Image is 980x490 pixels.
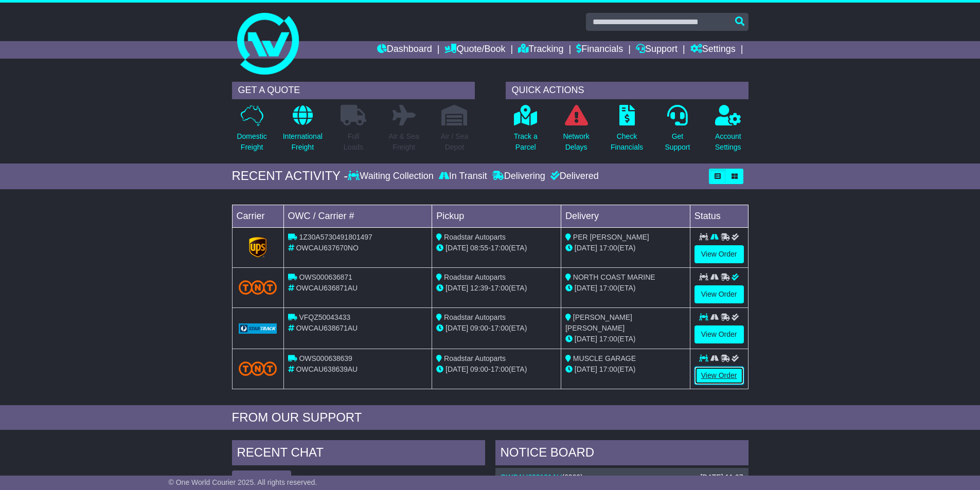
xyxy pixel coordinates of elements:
span: OWCAU638639AU [296,365,358,373]
span: 17:00 [599,365,617,373]
span: 17:00 [491,244,509,252]
td: Pickup [432,205,561,227]
span: MUSCLE GARAGE [573,354,636,362]
span: OWS000636871 [299,273,352,281]
td: OWC / Carrier # [283,205,432,227]
img: TNT_Domestic.png [239,361,277,375]
span: 17:00 [491,284,509,292]
div: In Transit [436,171,490,182]
span: Roadstar Autoparts [444,233,506,241]
div: - (ETA) [436,323,557,334]
a: Dashboard [377,41,432,59]
td: Carrier [232,205,283,227]
span: [DATE] [446,284,468,292]
p: Track a Parcel [514,131,538,153]
span: [DATE] [446,324,468,332]
span: 17:00 [599,335,617,343]
a: Support [636,41,678,59]
div: [DATE] 11:07 [700,473,743,482]
span: NORTH COAST MARINE [573,273,655,281]
img: GetCarrierServiceLogo [249,237,266,258]
div: QUICK ACTIONS [506,82,749,99]
div: ( ) [501,473,743,482]
span: 09:00 [470,324,488,332]
span: 17:00 [599,244,617,252]
span: [PERSON_NAME] [PERSON_NAME] [565,313,632,332]
a: Financials [576,41,623,59]
span: OWCAU637670NO [296,244,358,252]
div: GET A QUOTE [232,82,475,99]
div: (ETA) [565,243,686,253]
div: - (ETA) [436,283,557,294]
span: 6260 [564,473,580,481]
span: 17:00 [491,365,509,373]
span: Roadstar Autoparts [444,273,506,281]
p: Check Financials [611,131,643,153]
div: Delivering [490,171,548,182]
td: Delivery [561,205,690,227]
span: [DATE] [575,244,597,252]
p: Get Support [665,131,690,153]
div: - (ETA) [436,243,557,253]
div: FROM OUR SUPPORT [232,410,749,425]
div: (ETA) [565,283,686,294]
div: - (ETA) [436,364,557,375]
span: © One World Courier 2025. All rights reserved. [169,478,317,486]
div: NOTICE BOARD [495,440,749,468]
span: Roadstar Autoparts [444,313,506,321]
span: [DATE] [446,365,468,373]
a: NetworkDelays [562,104,590,158]
a: Track aParcel [513,104,538,158]
span: [DATE] [575,335,597,343]
span: OWCAU636871AU [296,284,358,292]
a: View Order [694,325,744,343]
span: 17:00 [599,284,617,292]
span: [DATE] [575,365,597,373]
a: Settings [690,41,736,59]
span: VFQZ50043433 [299,313,350,321]
div: RECENT CHAT [232,440,485,468]
span: Roadstar Autoparts [444,354,506,362]
span: [DATE] [446,244,468,252]
span: [DATE] [575,284,597,292]
span: OWS000638639 [299,354,352,362]
a: View Order [694,367,744,385]
span: OWCAU638671AU [296,324,358,332]
p: Network Delays [563,131,589,153]
a: View Order [694,285,744,303]
div: (ETA) [565,334,686,344]
span: 12:39 [470,284,488,292]
a: Tracking [518,41,563,59]
p: International Freight [283,131,323,153]
p: Air / Sea Depot [441,131,469,153]
span: 17:00 [491,324,509,332]
a: InternationalFreight [282,104,323,158]
a: DomesticFreight [236,104,267,158]
a: Quote/Book [444,41,505,59]
span: 1Z30A5730491801497 [299,233,372,241]
div: RECENT ACTIVITY - [232,169,348,184]
div: (ETA) [565,364,686,375]
a: CheckFinancials [610,104,644,158]
p: Domestic Freight [237,131,266,153]
img: TNT_Domestic.png [239,280,277,294]
span: PER [PERSON_NAME] [573,233,649,241]
div: Waiting Collection [348,171,436,182]
p: Account Settings [715,131,741,153]
td: Status [690,205,748,227]
a: OWCAU632191AU [501,473,562,481]
a: GetSupport [664,104,690,158]
span: 09:00 [470,365,488,373]
div: Delivered [548,171,599,182]
img: GetCarrierServiceLogo [239,323,277,334]
p: Air & Sea Freight [389,131,419,153]
a: View Order [694,245,744,263]
span: 08:55 [470,244,488,252]
p: Full Loads [341,131,366,153]
button: View All Chats [232,470,291,488]
a: AccountSettings [715,104,742,158]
